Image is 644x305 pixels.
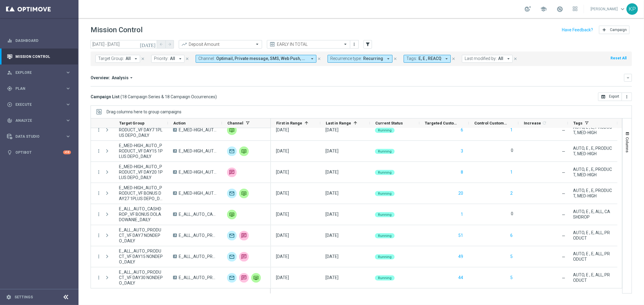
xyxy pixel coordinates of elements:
span: E_MED-HIGH_AUTO_PRODUCT_VF DAY20 1PLUS DEPO_DAILY [119,164,163,180]
button: close [140,55,146,62]
button: person_search Explore keyboard_arrow_right [7,70,71,75]
label: 0 [511,148,513,153]
span: — [562,234,565,238]
div: 01 Oct 2025, Wednesday [276,127,289,133]
button: Last modified by: All arrow_drop_down [462,55,513,63]
div: 01 Oct 2025, Wednesday [325,212,338,217]
span: Running [378,276,392,280]
i: more_vert [352,42,357,47]
div: Plan [7,86,65,91]
span: E_MED-HIGH_AUTO_PRODUCT_VF BONUS DAY27 1PLUS DEPO_DAILY [179,190,217,196]
span: E_ALL_AUTO_PRODUCT_VF DAY7 NONDEPO_DAILY [179,233,217,238]
input: Select date range [91,40,157,49]
span: Priority: [154,56,168,61]
button: Data Studio keyboard_arrow_right [7,134,71,139]
span: Channel [227,121,243,125]
span: AUTO, E , E, ALL, PRODUCT [573,230,612,241]
button: more_vert [351,41,357,48]
button: more_vert [622,93,632,101]
i: close [141,57,145,61]
a: [PERSON_NAME]keyboard_arrow_down [590,5,626,14]
span: All [126,56,131,61]
i: person_search [7,70,12,75]
button: equalizer Dashboard [7,38,71,43]
span: A [173,191,177,195]
span: — [562,128,565,133]
span: Running [378,234,392,238]
span: Drag columns here to group campaigns [107,109,181,114]
i: settings [6,294,11,300]
span: E_MED-HIGH_AUTO_PRODUCT_VF DAY20 1PLUS DEPO_DAILY [179,169,217,175]
span: — [562,170,565,175]
div: Private message [251,273,261,283]
i: gps_fixed [7,86,12,91]
div: Row Groups [107,109,181,114]
i: arrow_drop_down [129,75,134,80]
span: Recurrence type: [330,56,362,61]
span: E_ALL_AUTO_PRODUCT_VF DAY30 NONDEPO_DAILY [119,269,163,286]
h3: Overview: [91,75,110,80]
span: Target Group [119,121,145,125]
button: add Campaign [599,26,630,34]
i: arrow_drop_down [178,56,183,61]
i: keyboard_arrow_right [65,70,71,75]
span: Tags: [406,56,417,61]
button: close [451,55,456,62]
button: Channel: Optimail, Private message, SMS, Web Push, XtremePush arrow_drop_down [196,55,316,63]
button: track_changes Analyze keyboard_arrow_right [7,118,71,123]
span: A [173,212,177,216]
i: keyboard_arrow_right [65,118,71,123]
i: more_vert [96,275,101,280]
i: more_vert [96,190,101,196]
button: Target Group: All arrow_drop_down [95,55,140,63]
div: 01 Oct 2025, Wednesday [325,254,338,259]
span: A [173,255,177,258]
div: SMS [239,252,249,262]
img: Private message [227,125,237,135]
img: SMS [239,273,249,283]
span: E_ALL_AUTO_CASHDROP_VF BONUS DOLADOWANIE_DAILY [179,212,217,217]
span: AUTO, E , E, ALL, PRODUCT [573,272,612,283]
span: Running [378,213,392,217]
button: more_vert [96,148,101,154]
i: arrow_drop_down [133,56,139,61]
button: play_circle_outline Execute keyboard_arrow_right [7,102,71,107]
img: Optimail [227,252,237,262]
i: more_vert [96,212,101,217]
div: 01 Oct 2025, Wednesday [325,169,338,175]
span: E_ALL_AUTO_PRODUCT_VF DAY15 NONDEPO_DAILY [179,254,217,259]
button: 6 [510,232,513,239]
span: E_ALL_AUTO_PRODUCT_VF DAY7 NONDEPO_DAILY [119,227,163,244]
span: ) [215,94,217,99]
span: Optimail, Private message, SMS, Web Push, XtremePush [216,56,307,61]
div: 01 Oct 2025, Wednesday [325,148,338,154]
div: Mission Control [7,54,71,59]
button: lightbulb Optibot +10 [7,150,71,155]
a: Mission Control [15,49,71,64]
ng-select: EARLY IN TOTAL [267,40,350,49]
span: A [173,149,177,153]
span: E_MED-HIGH_AUTO_PRODUCT_VF DAY7 1PLUS DEPO_DAILY [179,127,217,133]
i: preview [269,41,275,47]
div: 01 Oct 2025, Wednesday [325,127,338,133]
label: 0 [511,211,513,216]
button: more_vert [96,254,101,259]
i: add [602,27,607,32]
button: Reset All [610,55,627,61]
div: SMS [227,168,237,177]
i: arrow_forward [168,42,172,46]
button: Priority: All arrow_drop_down [151,55,184,63]
img: Private message [239,146,249,156]
button: close [184,55,190,62]
span: — [562,149,565,154]
div: 01 Oct 2025, Wednesday [276,212,289,217]
span: AUTO, E , E, PRODUCT, MED-HIGH [573,124,612,135]
a: Optibot [15,144,63,160]
h3: Campaign List [91,94,217,99]
div: 01 Oct 2025, Wednesday [325,275,338,280]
